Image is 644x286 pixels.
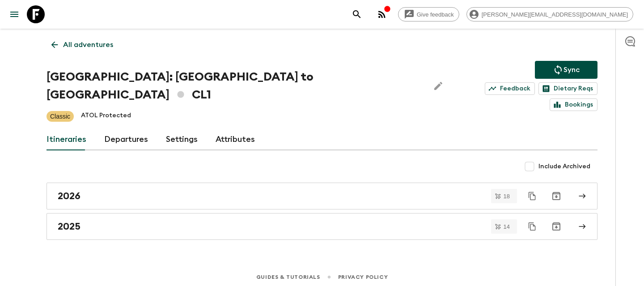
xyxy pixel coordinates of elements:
a: Dietary Reqs [538,82,597,95]
p: Classic [50,112,70,121]
span: 18 [498,193,515,199]
button: Archive [547,218,565,235]
a: All adventures [47,36,118,54]
button: Sync adventure departures to the booking engine [535,61,597,79]
a: Itineraries [47,129,86,150]
p: ATOL Protected [81,111,131,122]
div: [PERSON_NAME][EMAIL_ADDRESS][DOMAIN_NAME] [466,7,633,21]
button: Edit Adventure Title [429,68,447,104]
button: Duplicate [524,188,540,204]
button: Duplicate [524,218,540,235]
h2: 2026 [58,190,80,202]
button: search adventures [348,5,366,23]
a: Attributes [216,129,255,150]
span: [PERSON_NAME][EMAIL_ADDRESS][DOMAIN_NAME] [477,11,633,18]
p: All adventures [63,39,113,50]
a: Privacy Policy [338,272,388,282]
a: 2026 [47,183,597,209]
p: Sync [563,64,580,75]
span: Give feedback [412,11,459,18]
span: Include Archived [538,162,590,171]
a: Settings [166,129,198,150]
a: Bookings [550,98,597,111]
h2: 2025 [58,221,80,232]
button: Archive [547,187,565,205]
h1: [GEOGRAPHIC_DATA]: [GEOGRAPHIC_DATA] to [GEOGRAPHIC_DATA] CL1 [47,68,422,104]
span: 14 [498,224,515,230]
a: 2025 [47,213,597,240]
a: Departures [104,129,148,150]
a: Guides & Tutorials [256,272,320,282]
a: Feedback [485,82,535,95]
button: menu [5,5,23,23]
a: Give feedback [398,7,459,21]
